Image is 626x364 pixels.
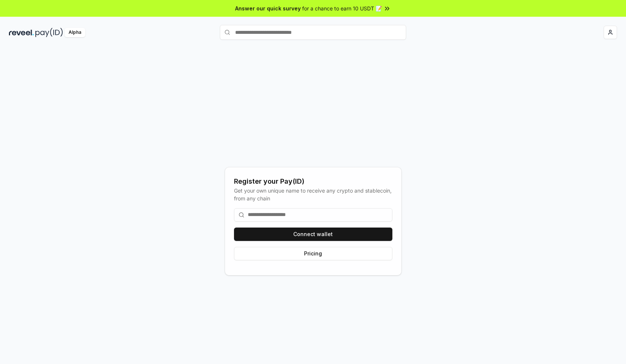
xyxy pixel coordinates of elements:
[234,176,392,187] div: Register your Pay(ID)
[235,4,301,12] span: Answer our quick survey
[234,228,392,241] button: Connect wallet
[234,187,392,202] div: Get your own unique name to receive any crypto and stablecoin, from any chain
[234,247,392,260] button: Pricing
[64,28,85,37] div: Alpha
[302,4,382,12] span: for a chance to earn 10 USDT 📝
[35,28,63,37] img: pay_id
[9,28,34,37] img: reveel_dark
